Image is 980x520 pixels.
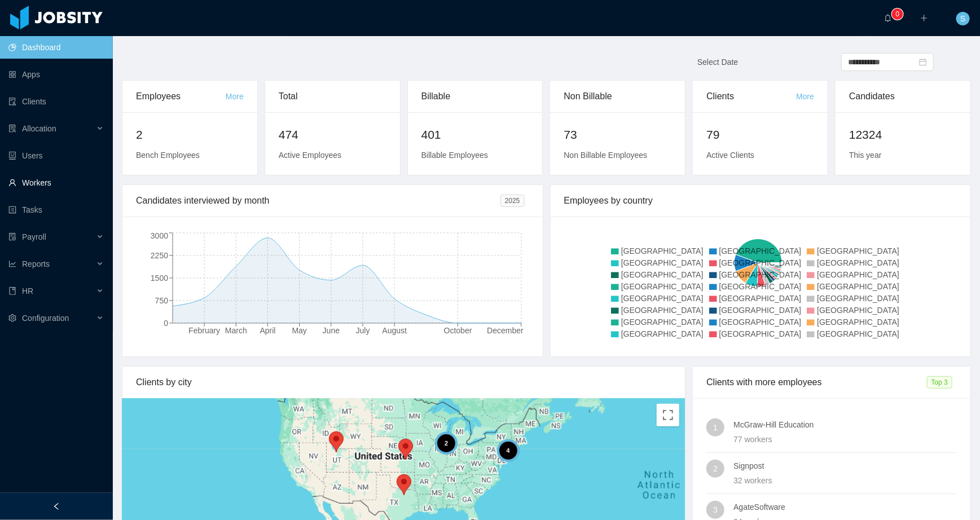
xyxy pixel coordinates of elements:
[719,329,802,338] span: [GEOGRAPHIC_DATA]
[817,246,899,255] span: [GEOGRAPHIC_DATA]
[136,185,500,217] div: Candidates interviewed by month
[621,282,704,291] span: [GEOGRAPHIC_DATA]
[706,367,926,398] div: Clients with more employees
[719,306,802,315] span: [GEOGRAPHIC_DATA]
[719,258,802,267] span: [GEOGRAPHIC_DATA]
[564,151,647,160] span: Non Billable Employees
[279,151,341,160] span: Active Employees
[849,151,882,160] span: This year
[22,124,56,133] span: Allocation
[621,294,704,303] span: [GEOGRAPHIC_DATA]
[225,326,247,335] tspan: March
[260,326,276,335] tspan: April
[564,126,671,144] h2: 73
[920,14,928,22] i: icon: plus
[621,306,704,315] span: [GEOGRAPHIC_DATA]
[226,92,244,101] a: More
[719,318,802,327] span: [GEOGRAPHIC_DATA]
[713,460,718,478] span: 2
[657,404,679,426] button: Toggle fullscreen view
[444,326,472,335] tspan: October
[435,432,458,455] div: 2
[733,460,957,472] h4: Signpost
[621,258,704,267] span: [GEOGRAPHIC_DATA]
[706,81,796,112] div: Clients
[382,326,407,335] tspan: August
[713,501,718,519] span: 3
[796,92,814,101] a: More
[8,90,104,113] a: icon: auditClients
[697,58,738,67] span: Select Date
[292,326,307,335] tspan: May
[817,329,899,338] span: [GEOGRAPHIC_DATA]
[151,231,168,240] tspan: 3000
[621,246,704,255] span: [GEOGRAPHIC_DATA]
[719,294,802,303] span: [GEOGRAPHIC_DATA]
[487,326,524,335] tspan: December
[884,14,892,22] i: icon: bell
[733,418,957,431] h4: McGraw-Hill Education
[621,329,704,338] span: [GEOGRAPHIC_DATA]
[817,294,899,303] span: [GEOGRAPHIC_DATA]
[849,126,957,144] h2: 12324
[323,326,340,335] tspan: June
[136,81,226,112] div: Employees
[136,367,671,398] div: Clients by city
[151,274,168,283] tspan: 1500
[733,474,957,487] div: 32 workers
[155,296,169,305] tspan: 750
[8,199,104,221] a: icon: profileTasks
[719,270,802,279] span: [GEOGRAPHIC_DATA]
[151,251,168,260] tspan: 2250
[817,282,899,291] span: [GEOGRAPHIC_DATA]
[421,126,529,144] h2: 401
[279,126,386,144] h2: 474
[500,195,525,207] span: 2025
[564,185,957,217] div: Employees by country
[421,81,529,112] div: Billable
[22,314,69,323] span: Configuration
[421,151,488,160] span: Billable Employees
[706,126,814,144] h2: 79
[927,376,952,389] span: Top 3
[960,12,965,25] span: S
[136,126,244,144] h2: 2
[733,501,957,513] h4: AgateSoftware
[279,81,386,112] div: Total
[8,233,16,241] i: icon: file-protect
[621,318,704,327] span: [GEOGRAPHIC_DATA]
[817,258,899,267] span: [GEOGRAPHIC_DATA]
[8,63,104,86] a: icon: appstoreApps
[621,270,704,279] span: [GEOGRAPHIC_DATA]
[22,259,50,268] span: Reports
[8,314,16,322] i: icon: setting
[496,439,519,462] div: 4
[817,318,899,327] span: [GEOGRAPHIC_DATA]
[22,232,46,241] span: Payroll
[564,81,671,112] div: Non Billable
[188,326,220,335] tspan: February
[817,306,899,315] span: [GEOGRAPHIC_DATA]
[164,319,168,328] tspan: 0
[713,418,718,437] span: 1
[8,125,16,133] i: icon: solution
[22,287,33,296] span: HR
[706,151,754,160] span: Active Clients
[8,36,104,59] a: icon: pie-chartDashboard
[733,433,957,446] div: 77 workers
[136,151,200,160] span: Bench Employees
[719,282,802,291] span: [GEOGRAPHIC_DATA]
[919,58,927,66] i: icon: calendar
[719,246,802,255] span: [GEOGRAPHIC_DATA]
[8,144,104,167] a: icon: robotUsers
[356,326,370,335] tspan: July
[817,270,899,279] span: [GEOGRAPHIC_DATA]
[892,8,903,20] sup: 0
[8,287,16,295] i: icon: book
[849,81,957,112] div: Candidates
[8,171,104,194] a: icon: userWorkers
[8,260,16,268] i: icon: line-chart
